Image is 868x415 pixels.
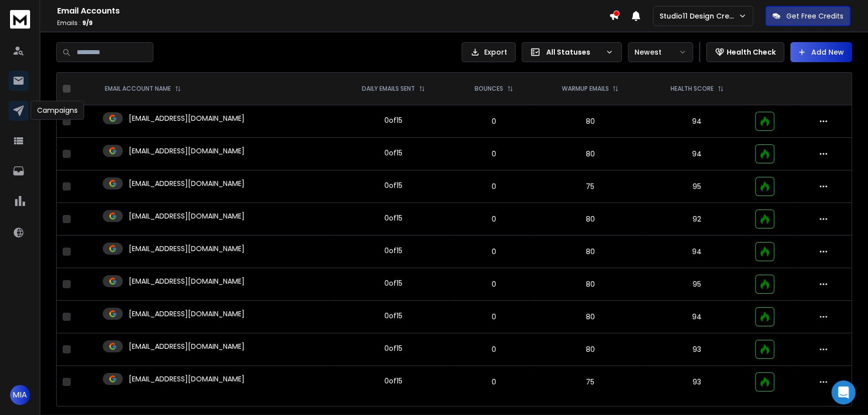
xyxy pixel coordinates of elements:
p: Health Check [727,47,776,57]
td: 80 [535,268,645,301]
div: 0 of 15 [384,376,402,386]
p: WARMUP EMAILS [561,85,608,93]
div: 0 of 15 [384,311,402,321]
button: MIA [10,385,30,405]
p: All Statuses [546,47,601,57]
td: 75 [535,170,645,203]
button: Add New [790,42,852,62]
img: logo [10,10,30,29]
button: Export [462,42,516,62]
td: 92 [645,203,749,236]
p: 0 [459,344,529,354]
h1: Email Accounts [57,5,609,17]
td: 94 [645,105,749,138]
p: 0 [459,214,529,224]
p: [EMAIL_ADDRESS][DOMAIN_NAME] [129,244,245,254]
p: [EMAIL_ADDRESS][DOMAIN_NAME] [129,146,245,156]
div: 0 of 15 [384,148,402,158]
div: 0 of 15 [384,213,402,223]
p: DAILY EMAILS SENT [362,85,415,93]
td: 95 [645,170,749,203]
button: Health Check [706,42,784,62]
p: [EMAIL_ADDRESS][DOMAIN_NAME] [129,309,245,319]
p: [EMAIL_ADDRESS][DOMAIN_NAME] [129,276,245,286]
td: 80 [535,236,645,268]
td: 80 [535,301,645,333]
button: Newest [628,42,693,62]
p: [EMAIL_ADDRESS][DOMAIN_NAME] [129,374,245,384]
p: 0 [459,247,529,257]
div: 0 of 15 [384,278,402,288]
td: 95 [645,268,749,301]
p: Studio11 Design Creative [660,11,738,21]
p: [EMAIL_ADDRESS][DOMAIN_NAME] [129,211,245,221]
td: 94 [645,138,749,170]
td: 94 [645,236,749,268]
div: 0 of 15 [384,115,402,125]
td: 80 [535,105,645,138]
td: 75 [535,366,645,398]
div: 0 of 15 [384,180,402,190]
p: BOUNCES [475,85,503,93]
td: 80 [535,333,645,366]
td: 80 [535,203,645,236]
p: 0 [459,116,529,126]
p: 0 [459,149,529,159]
p: Get Free Credits [786,11,843,21]
td: 80 [535,138,645,170]
span: 9 / 9 [82,19,93,27]
div: Open Intercom Messenger [831,380,855,404]
button: Get Free Credits [765,6,850,26]
td: 93 [645,366,749,398]
p: 0 [459,279,529,289]
p: [EMAIL_ADDRESS][DOMAIN_NAME] [129,178,245,188]
p: [EMAIL_ADDRESS][DOMAIN_NAME] [129,341,245,351]
p: 0 [459,312,529,322]
p: 0 [459,181,529,191]
div: 0 of 15 [384,343,402,353]
div: 0 of 15 [384,246,402,256]
td: 93 [645,333,749,366]
p: [EMAIL_ADDRESS][DOMAIN_NAME] [129,113,245,123]
div: Campaigns [31,101,84,120]
p: Emails : [57,19,609,27]
p: 0 [459,377,529,387]
td: 94 [645,301,749,333]
div: EMAIL ACCOUNT NAME [105,85,181,93]
p: HEALTH SCORE [671,85,714,93]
